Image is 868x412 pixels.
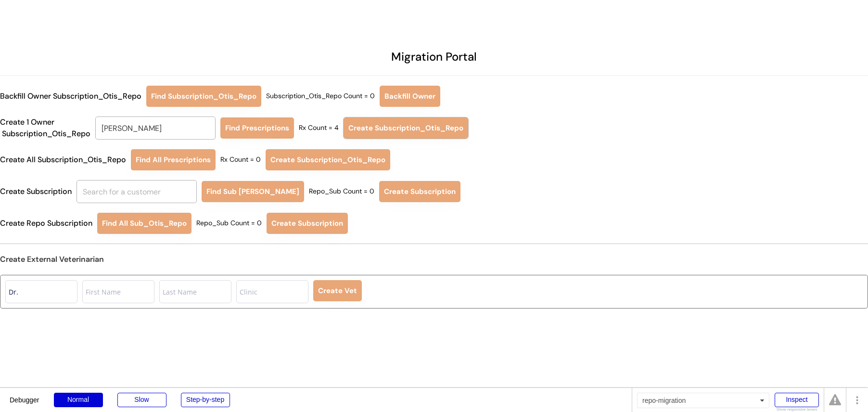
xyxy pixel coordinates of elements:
button: Create Subscription [267,213,348,234]
div: Migration Portal [391,48,477,65]
button: Create Vet [313,280,362,301]
div: Slow [117,393,166,407]
input: Search for a customer [95,116,216,140]
div: Step-by-step [181,393,230,407]
button: Find Sub [PERSON_NAME] [202,181,304,202]
button: Find All Sub_Otis_Repo [97,213,191,234]
button: Backfill Owner [380,86,440,107]
div: Show responsive boxes [775,408,819,412]
button: Create Subscription [379,181,460,202]
button: Find All Prescriptions [131,149,216,170]
button: Create Subscription_Otis_Repo [344,117,468,139]
div: Repo_Sub Count = 0 [196,219,262,228]
div: Subscription_Otis_Repo Count = 0 [266,91,375,101]
button: Find Prescriptions [220,117,294,139]
input: Clinic [236,280,308,303]
div: Repo_Sub Count = 0 [309,187,374,196]
div: Rx Count = 4 [299,123,339,133]
div: Normal [54,393,103,407]
div: repo-migration [637,393,769,408]
button: Find Subscription_Otis_Repo [146,86,261,107]
div: Inspect [775,393,819,407]
input: First Name [82,280,154,303]
input: Search for a customer [77,180,197,203]
button: Create Subscription_Otis_Repo [266,149,390,170]
input: Last Name [159,280,231,303]
input: Title [5,280,77,303]
div: Rx Count = 0 [220,155,261,165]
div: Debugger [10,388,39,403]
